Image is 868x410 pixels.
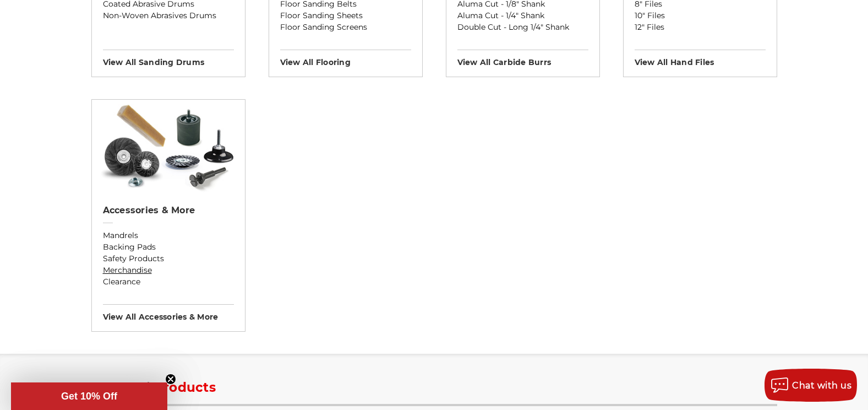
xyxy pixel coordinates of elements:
span: Chat with us [792,380,851,391]
a: Non-Woven Abrasives Drums [103,10,234,21]
button: Chat with us [765,369,857,402]
div: Get 10% OffClose teaser [11,382,167,410]
h3: View All flooring [280,50,411,67]
a: Clearance [103,276,234,288]
h3: View All accessories & more [103,304,234,322]
h2: Accessories & More [103,205,234,216]
a: 10" Files [635,10,766,21]
button: Close teaser [165,374,176,385]
h3: View All carbide burrs [457,50,588,67]
a: Floor Sanding Screens [280,21,411,33]
a: Safety Products [103,253,234,265]
a: Merchandise [103,265,234,276]
span: Featured [91,380,151,395]
img: Accessories & More [97,100,239,193]
h3: View All sanding drums [103,50,234,67]
h3: View All hand files [635,50,766,67]
a: Mandrels [103,230,234,241]
a: 12" Files [635,21,766,33]
a: Backing Pads [103,241,234,253]
span: Get 10% Off [61,391,117,402]
a: Floor Sanding Sheets [280,10,411,21]
a: Aluma Cut - 1/4" Shank [457,10,588,21]
a: Double Cut - Long 1/4" Shank [457,21,588,33]
span: Products [154,380,216,395]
